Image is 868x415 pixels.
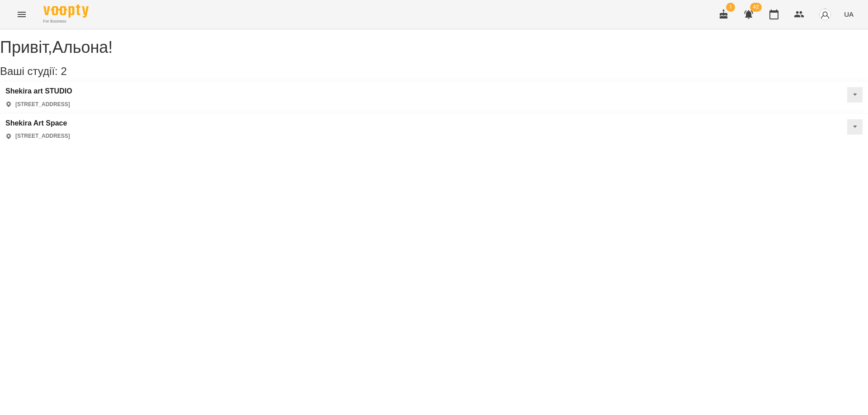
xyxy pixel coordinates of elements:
p: [STREET_ADDRESS] [15,132,70,140]
img: Voopty Logo [43,5,89,18]
a: Shekira art STUDIO [5,87,72,95]
span: 2 [61,65,66,77]
img: avatar_s.png [819,8,831,21]
span: UA [844,9,854,19]
a: Shekira Art Space [5,119,70,127]
span: 42 [750,3,762,12]
span: For Business [43,19,89,24]
span: 1 [726,3,735,12]
button: UA [840,6,857,23]
button: Menu [11,4,33,25]
p: [STREET_ADDRESS] [15,101,70,108]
